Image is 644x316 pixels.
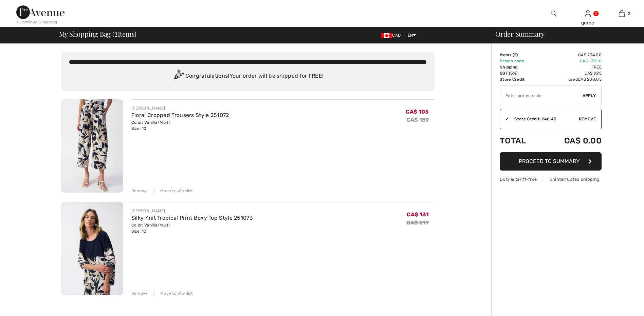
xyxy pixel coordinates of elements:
[519,158,579,164] span: Proceed to Summary
[114,29,118,38] span: 2
[500,152,602,171] button: Proceed to Summary
[500,129,542,152] td: Total
[542,52,602,58] td: CA$ 234.00
[509,116,579,122] div: Store Credit: 240.45
[154,188,193,194] div: Move to Wishlist
[583,93,596,99] span: Apply
[542,129,602,152] td: CA$ 0.00
[605,9,638,18] a: 2
[131,215,253,221] a: Silky Knit Tropical Print Boxy Top Style 251073
[500,176,602,182] div: Duty & tariff-free | Uninterrupted shipping
[500,116,509,122] div: ✔
[407,211,429,218] span: CA$ 131
[542,64,602,70] td: Free
[131,119,229,132] div: Color: Vanilla/Multi Size: 10
[551,9,557,18] img: search the website
[16,5,65,19] img: 1ère Avenue
[542,76,602,82] td: used
[131,290,148,296] div: Remove
[408,33,416,38] span: EN
[131,112,229,118] a: Floral Cropped Trousers Style 251072
[131,208,253,214] div: [PERSON_NAME]
[61,202,123,295] img: Silky Knit Tropical Print Boxy Top Style 251073
[406,108,429,115] span: CA$ 103
[500,52,542,58] td: Items ( )
[172,70,185,83] img: Congratulation2.svg
[514,53,516,57] span: 2
[619,9,625,18] img: My Bag
[131,222,253,234] div: Color: Vanilla/Multi Size: 10
[578,77,602,82] span: CA$ 208.85
[16,19,57,25] div: < Continue Shopping
[542,70,602,76] td: CA$ 9.95
[59,31,137,37] span: My Shopping Bag ( Items)
[628,11,630,17] span: 2
[571,19,604,26] div: grace
[131,105,229,111] div: [PERSON_NAME]
[579,116,596,122] span: Remove
[585,9,591,18] img: My Info
[154,290,193,296] div: Move to Wishlist
[542,58,602,64] td: CA$ -35.10
[500,70,542,76] td: GST (5%)
[406,117,429,123] s: CA$ 159
[69,70,426,83] div: Congratulations! Your order will be shipped for FREE!
[500,64,542,70] td: Shipping
[406,219,429,226] s: CA$ 219
[500,76,542,82] td: Store Credit
[487,31,640,37] div: Order Summary
[61,99,123,193] img: Floral Cropped Trousers Style 251072
[131,188,148,194] div: Remove
[381,33,403,38] span: CAD
[500,85,583,106] input: Promo code
[585,10,591,17] a: Sign In
[381,33,392,38] img: Canadian Dollar
[500,58,542,64] td: Promo code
